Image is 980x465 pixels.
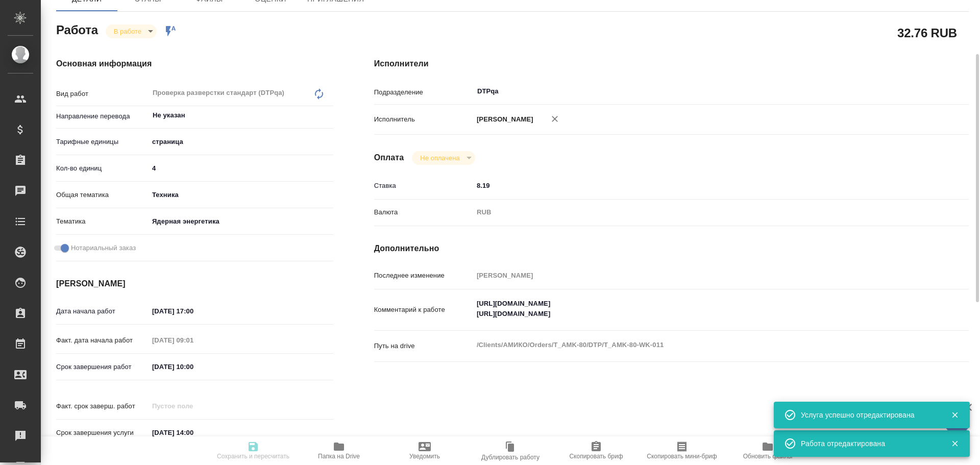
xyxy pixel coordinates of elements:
[374,114,473,125] p: Исполнитель
[56,163,149,174] p: Кол-во единиц
[473,204,919,221] div: RUB
[328,114,330,116] button: Open
[56,89,149,99] p: Вид работ
[149,333,238,348] input: Пустое поле
[149,304,238,319] input: ✎ Введи что-нибудь
[409,453,440,460] span: Уведомить
[56,278,333,290] h4: [PERSON_NAME]
[56,216,149,227] p: Тематика
[374,271,473,281] p: Последнее изменение
[544,108,566,130] button: Удалить исполнителя
[473,295,919,323] textarea: [URL][DOMAIN_NAME] [URL][DOMAIN_NAME]
[473,178,919,193] input: ✎ Введи что-нибудь
[944,439,965,448] button: Закрыть
[374,152,404,164] h4: Оплата
[56,401,149,411] p: Факт. срок заверш. работ
[296,436,382,465] button: Папка на Drive
[56,190,149,200] p: Общая тематика
[149,425,238,440] input: ✎ Введи что-нибудь
[56,20,98,38] h2: Работа
[149,399,238,413] input: Пустое поле
[382,436,468,465] button: Уведомить
[374,87,473,97] p: Подразделение
[569,453,623,460] span: Скопировать бриф
[56,111,149,121] p: Направление перевода
[743,453,793,460] span: Обновить файлы
[217,453,289,460] span: Сохранить и пересчитать
[56,306,149,316] p: Дата начала работ
[149,213,333,230] div: Ядерная энергетика
[374,58,969,70] h4: Исполнители
[412,151,475,165] div: В работе
[56,58,333,70] h4: Основная информация
[725,436,811,465] button: Обновить файлы
[468,436,553,465] button: Дублировать работу
[71,243,136,253] span: Нотариальный заказ
[639,436,725,465] button: Скопировать мини-бриф
[481,454,540,461] span: Дублировать работу
[553,436,639,465] button: Скопировать бриф
[374,207,473,217] p: Валюта
[149,359,238,374] input: ✎ Введи что-нибудь
[473,268,919,283] input: Пустое поле
[944,410,965,420] button: Закрыть
[374,305,473,315] p: Комментарий к работе
[914,90,916,92] button: Open
[473,336,919,354] textarea: /Clients/АМИКО/Orders/T_AMK-80/DTP/T_AMK-80-WK-011
[106,25,157,38] div: В работе
[801,438,936,449] div: Работа отредактирована
[374,242,969,255] h4: Дополнительно
[210,436,296,465] button: Сохранить и пересчитать
[56,137,149,147] p: Тарифные единицы
[56,362,149,372] p: Срок завершения работ
[149,186,333,204] div: Техника
[417,154,462,162] button: Не оплачена
[149,133,333,151] div: страница
[56,335,149,346] p: Факт. дата начала работ
[111,27,144,36] button: В работе
[473,114,533,125] p: [PERSON_NAME]
[647,453,717,460] span: Скопировать мини-бриф
[374,341,473,351] p: Путь на drive
[149,161,333,176] input: ✎ Введи что-нибудь
[374,181,473,191] p: Ставка
[801,410,936,420] div: Услуга успешно отредактирована
[897,24,957,41] h2: 32.76 RUB
[318,453,360,460] span: Папка на Drive
[56,428,149,438] p: Срок завершения услуги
